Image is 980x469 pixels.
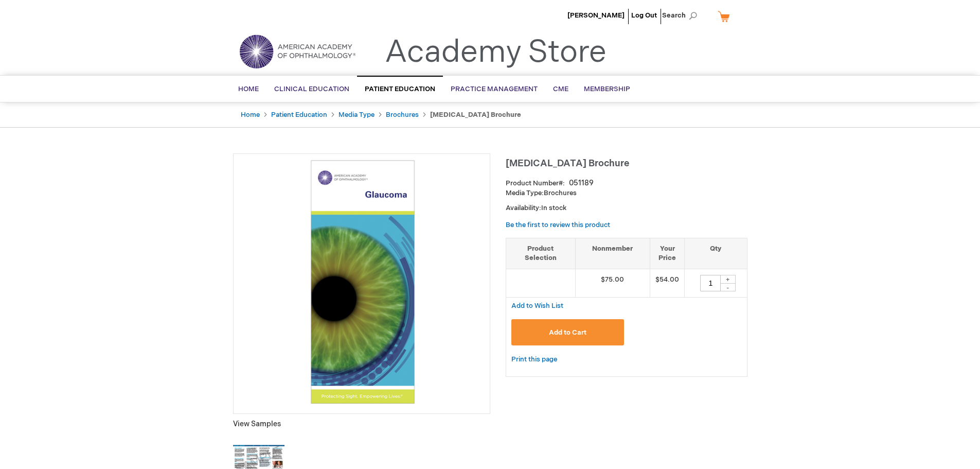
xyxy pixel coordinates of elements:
[506,189,544,197] strong: Media Type:
[271,111,327,119] a: Patient Education
[506,203,747,213] p: Availability:
[506,221,610,229] a: Be the first to review this product
[274,85,349,93] span: Clinical Education
[506,188,747,198] p: Brochures
[662,5,701,26] span: Search
[511,353,557,366] a: Print this page
[385,34,607,71] a: Academy Store
[511,301,563,310] a: Add to Wish List
[506,158,629,169] span: [MEDICAL_DATA] Brochure
[430,111,521,119] strong: [MEDICAL_DATA] Brochure
[386,111,419,119] a: Brochures
[239,159,485,405] img: Glaucoma Brochure
[238,85,259,93] span: Home
[650,269,685,297] td: $54.00
[511,319,625,345] button: Add to Cart
[506,179,565,187] strong: Product Number
[631,11,657,20] a: Log Out
[233,419,490,429] p: View Samples
[506,238,576,269] th: Product Selection
[575,269,650,297] td: $75.00
[541,204,566,212] span: In stock
[567,11,625,20] a: [PERSON_NAME]
[338,111,375,119] a: Media Type
[365,85,435,93] span: Patient Education
[569,178,594,188] div: 051189
[549,328,586,337] span: Add to Cart
[720,283,736,291] div: -
[700,275,721,291] input: Qty
[650,238,685,269] th: Your Price
[451,85,538,93] span: Practice Management
[241,111,260,119] a: Home
[575,238,650,269] th: Nonmember
[720,275,736,284] div: +
[685,238,747,269] th: Qty
[553,85,568,93] span: CME
[584,85,630,93] span: Membership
